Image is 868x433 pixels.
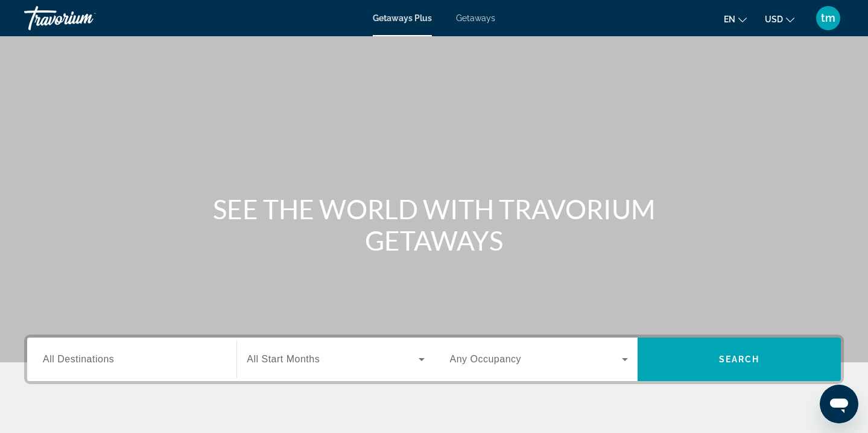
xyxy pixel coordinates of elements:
[43,354,114,364] span: All Destinations
[208,193,661,256] h1: SEE THE WORLD WITH TRAVORIUM GETAWAYS
[821,12,835,24] span: tm
[373,13,432,23] a: Getaways Plus
[43,353,221,367] input: Select destination
[719,354,760,364] span: Search
[450,354,522,364] span: Any Occupancy
[27,338,841,381] div: Search widget
[820,385,858,423] iframe: Button to launch messaging window
[24,2,145,34] a: Travorium
[724,10,747,28] button: Change language
[765,14,783,24] span: USD
[765,10,794,28] button: Change currency
[724,14,735,24] span: en
[813,5,844,31] button: User Menu
[638,338,841,381] button: Search
[456,13,495,23] a: Getaways
[247,354,320,364] span: All Start Months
